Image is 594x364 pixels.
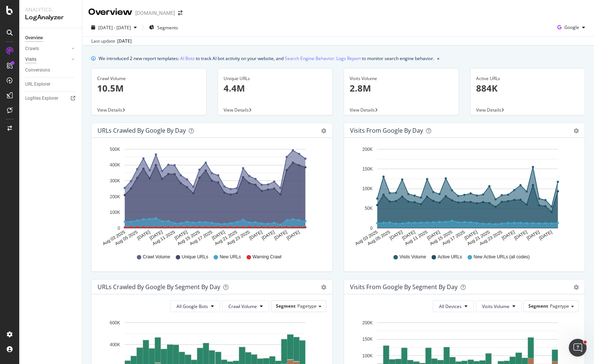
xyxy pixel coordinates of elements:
[476,82,580,95] p: 884K
[143,254,170,260] span: Crawl Volume
[439,303,462,310] span: All Devices
[97,107,122,113] span: View Details
[482,303,509,310] span: Visits Volume
[435,53,441,64] button: close banner
[286,229,301,241] text: [DATE]
[253,254,281,260] span: Warning Crawl
[569,339,587,357] iframe: Intercom live chat
[476,107,501,113] span: View Details
[362,147,373,152] text: 200K
[91,38,132,44] div: Last update
[473,254,529,260] span: New Active URLs (all codes)
[526,229,541,241] text: [DATE]
[550,303,569,309] span: Pagetype
[479,229,503,246] text: Aug 23 2025
[226,229,251,246] text: Aug 23 2025
[224,107,249,113] span: View Details
[404,229,429,246] text: Aug 11 2025
[261,229,275,241] text: [DATE]
[170,300,220,312] button: All Google Bots
[25,56,36,63] div: Visits
[554,21,588,33] button: Google
[180,54,195,62] a: AI Bots
[513,229,528,241] text: [DATE]
[98,144,324,247] svg: A chart.
[297,303,317,309] span: Pagetype
[574,128,579,133] div: gear
[136,229,151,241] text: [DATE]
[174,229,188,241] text: [DATE]
[476,75,580,82] div: Active URLs
[463,229,478,241] text: [DATE]
[110,163,120,168] text: 400K
[466,229,491,246] text: Aug 21 2025
[222,300,269,312] button: Crawl Volume
[248,229,263,241] text: [DATE]
[365,206,373,211] text: 50K
[354,229,379,246] text: Aug 03 2025
[228,303,257,310] span: Crawl Volume
[97,75,201,82] div: Crawl Volume
[98,283,220,291] div: URLs Crawled by Google By Segment By Day
[350,82,453,95] p: 2.8M
[438,254,462,260] span: Active URLs
[178,10,182,16] div: arrow-right-arrow-left
[362,166,373,172] text: 150K
[110,342,120,347] text: 400K
[88,6,132,19] div: Overview
[25,95,77,102] a: Logfiles Explorer
[574,285,579,290] div: gear
[110,194,120,199] text: 200K
[350,144,576,247] svg: A chart.
[117,38,132,44] div: [DATE]
[25,80,77,88] a: URL Explorer
[321,128,326,133] div: gear
[367,229,391,246] text: Aug 05 2025
[476,300,522,312] button: Visits Volume
[285,54,361,62] a: Search Engine Behavior: Logs Report
[25,45,69,53] a: Crawls
[224,75,327,82] div: Unique URLs
[362,337,373,342] text: 150K
[157,24,178,31] span: Segments
[538,229,553,241] text: [DATE]
[429,229,453,246] text: Aug 15 2025
[176,229,201,246] text: Aug 15 2025
[135,9,175,17] div: [DOMAIN_NAME]
[91,54,585,62] div: info banner
[276,303,296,309] span: Segment
[114,229,139,246] text: Aug 05 2025
[110,210,120,215] text: 100K
[149,229,164,241] text: [DATE]
[214,229,238,246] text: Aug 21 2025
[25,6,76,13] div: Analytics
[110,147,120,152] text: 500K
[97,82,201,95] p: 10.5M
[182,254,208,260] span: Unique URLs
[25,80,50,88] div: URL Explorer
[25,66,77,74] a: Conversions
[350,283,458,291] div: Visits from Google By Segment By Day
[224,82,327,95] p: 4.4M
[25,34,77,42] a: Overview
[362,353,373,358] text: 100K
[99,54,434,62] div: We introduced 2 new report templates: to track AI bot activity on your website, and to monitor se...
[102,229,126,246] text: Aug 03 2025
[152,229,176,246] text: Aug 11 2025
[25,66,50,74] div: Conversions
[321,285,326,290] div: gear
[389,229,404,241] text: [DATE]
[426,229,441,241] text: [DATE]
[401,229,416,241] text: [DATE]
[25,56,69,63] a: Visits
[399,254,426,260] span: Visits Volume
[211,229,226,241] text: [DATE]
[220,254,241,260] span: New URLs
[370,226,373,231] text: 0
[501,229,516,241] text: [DATE]
[433,300,474,312] button: All Devices
[25,34,43,42] div: Overview
[98,24,131,31] span: [DATE] - [DATE]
